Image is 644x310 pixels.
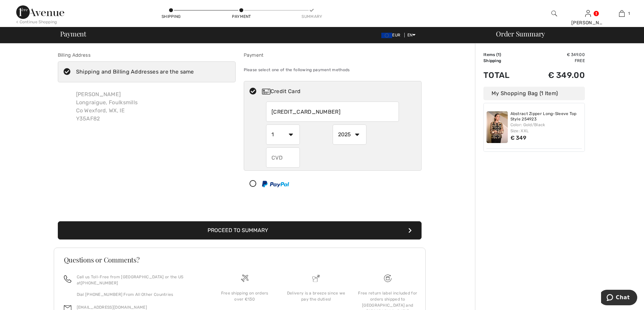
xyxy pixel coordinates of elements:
[571,19,604,26] div: [PERSON_NAME]
[384,275,391,282] img: Free shipping on orders over &#8364;130
[483,64,525,87] td: Total
[58,221,422,239] button: Proceed to Summary
[16,5,64,19] img: 1ère Avenue
[381,33,403,37] span: EUR
[262,181,289,187] img: PayPal
[525,64,585,87] td: € 349.00
[585,10,591,17] a: Sign In
[302,13,322,20] div: Summary
[605,9,638,18] a: 1
[498,52,500,57] span: 1
[77,274,201,286] p: Call us Toll-Free from [GEOGRAPHIC_DATA] or the US at
[58,52,236,59] div: Billing Address
[244,61,422,78] div: Please select one of the following payment methods
[483,87,585,100] div: My Shopping Bag (1 Item)
[486,111,508,143] img: Abstract Zipper Long-Sleeve Top Style 254923
[262,89,270,94] img: Credit Card
[81,281,118,285] a: [PHONE_NUMBER]
[525,58,585,64] td: Free
[64,275,71,283] img: call
[77,291,201,298] p: Dial [PHONE_NUMBER] From All Other Countries
[628,10,630,17] span: 1
[510,111,582,122] a: Abstract Zipper Long-Sleeve Top Style 254923
[381,33,392,38] img: Euro
[407,33,416,37] span: EN
[262,87,417,95] div: Credit Card
[244,52,422,59] div: Payment
[525,52,585,58] td: € 349.00
[16,19,57,25] div: < Continue Shopping
[551,9,557,18] img: search the website
[312,275,320,282] img: Delivery is a breeze since we pay the duties!
[60,30,86,37] span: Payment
[510,122,582,134] div: Color: Gold/Black Size: XXL
[601,290,637,307] iframe: Opens a widget where you can chat to one of our agents
[286,290,347,302] div: Delivery is a breeze since we pay the duties!
[64,256,415,263] h3: Questions or Comments?
[510,135,527,141] span: € 349
[214,290,275,302] div: Free shipping on orders over €130
[266,102,399,122] input: Card number
[71,85,143,128] div: [PERSON_NAME] Longraigue, Foulksmills Co Wexford, WX, IE Y35AF82
[76,68,194,76] div: Shipping and Billing Addresses are the same
[161,13,181,20] div: Shipping
[483,58,525,64] td: Shipping
[483,52,525,58] td: Items ( )
[241,275,248,282] img: Free shipping on orders over &#8364;130
[266,147,300,168] input: CVD
[77,305,147,310] a: [EMAIL_ADDRESS][DOMAIN_NAME]
[231,13,252,20] div: Payment
[585,9,591,18] img: My Info
[488,30,640,37] div: Order Summary
[619,9,625,18] img: My Bag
